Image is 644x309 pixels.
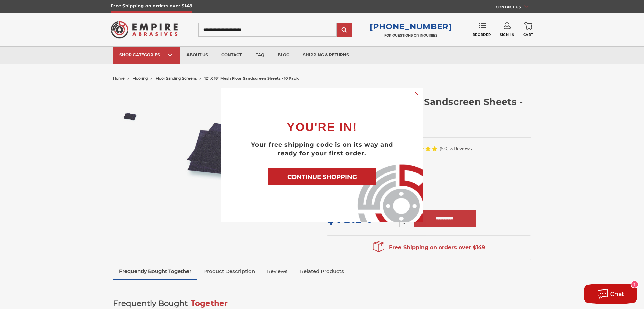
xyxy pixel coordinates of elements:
span: Chat [610,291,624,297]
button: Close dialog [413,90,420,97]
button: CONTINUE SHOPPING [268,168,376,185]
span: YOU'RE IN! [287,120,357,133]
button: Chat [584,284,637,304]
span: Your free shipping code is on its way and ready for your first order. [251,141,393,157]
div: 1 [631,281,638,288]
